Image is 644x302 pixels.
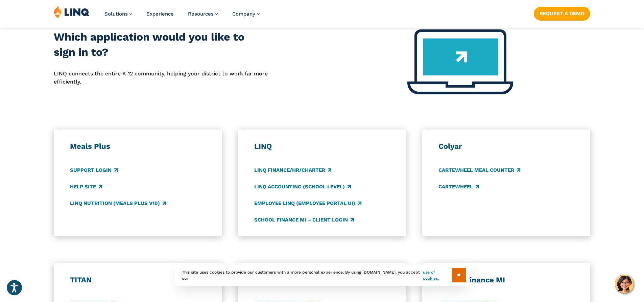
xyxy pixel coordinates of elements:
[146,11,174,17] a: Experience
[534,7,590,20] a: Request a Demo
[423,269,452,281] a: use of cookies.
[70,142,206,151] h3: Meals Plus
[254,200,361,207] a: Employee LINQ (Employee Portal UI)
[70,183,102,190] a: Help Site
[104,11,128,17] span: Solutions
[254,166,331,174] a: LINQ Finance/HR/Charter
[104,11,132,17] a: Solutions
[232,11,255,17] span: Company
[70,200,166,207] a: LINQ Nutrition (Meals Plus v10)
[254,183,351,190] a: LINQ Accounting (school level)
[54,70,268,86] p: LINQ connects the entire K‑12 community, helping your district to work far more efficiently.
[104,5,260,28] nav: Primary Navigation
[254,142,390,151] h3: LINQ
[534,5,590,20] nav: Button Navigation
[438,183,479,190] a: CARTEWHEEL
[232,11,260,17] a: Company
[438,142,574,151] h3: Colyar
[188,11,218,17] a: Resources
[175,264,469,286] div: This site uses cookies to provide our customers with a more personal experience. By using [DOMAIN...
[54,29,268,60] h2: Which application would you like to sign in to?
[70,166,118,174] a: Support Login
[615,275,634,294] button: Hello, have a question? Let’s chat.
[254,216,354,224] a: School Finance MI – Client Login
[188,11,214,17] span: Resources
[438,166,520,174] a: CARTEWHEEL Meal Counter
[54,5,90,18] img: LINQ | K‑12 Software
